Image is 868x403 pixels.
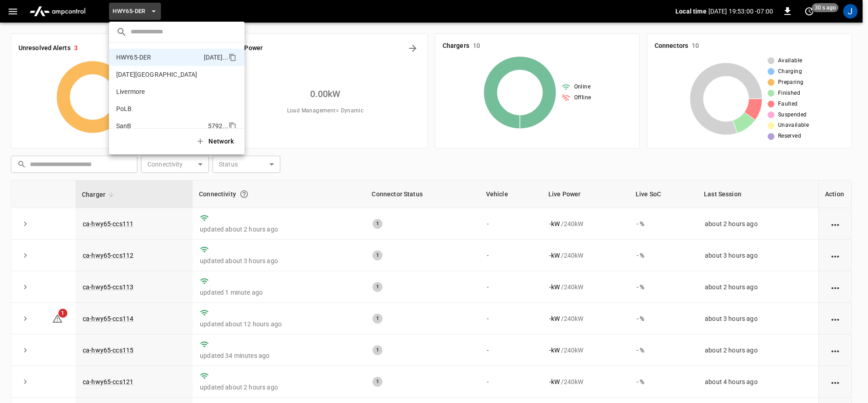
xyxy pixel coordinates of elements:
[116,121,204,130] p: SanB
[116,70,205,79] p: [DATE][GEOGRAPHIC_DATA]
[228,52,238,63] div: copy
[116,53,200,62] p: HWY65-DER
[228,120,238,131] div: copy
[116,87,206,96] p: Livermore
[190,132,241,151] button: Network
[116,104,204,113] p: PoLB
